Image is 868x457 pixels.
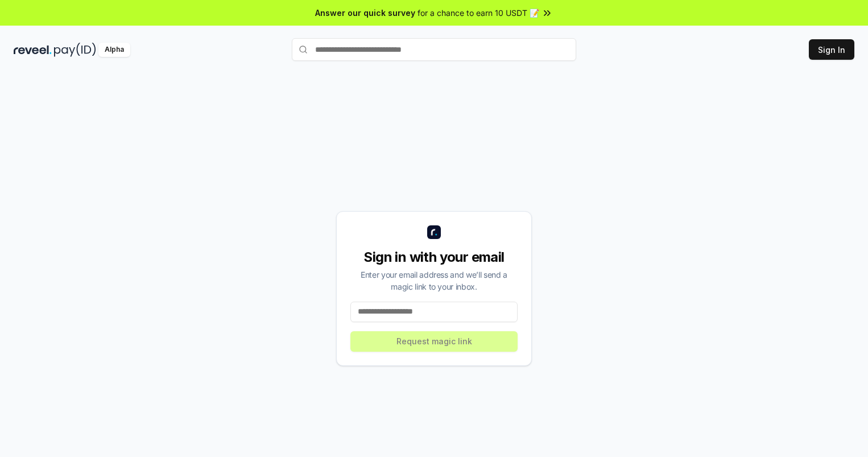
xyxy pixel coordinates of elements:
div: Sign in with your email [350,248,518,266]
img: pay_id [54,43,96,57]
div: Alpha [98,43,130,57]
img: logo_small [427,225,441,239]
button: Sign In [809,39,854,60]
div: Enter your email address and we’ll send a magic link to your inbox. [350,269,518,293]
span: Answer our quick survey [315,7,415,19]
span: for a chance to earn 10 USDT 📝 [418,7,539,19]
img: reveel_dark [14,43,52,57]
